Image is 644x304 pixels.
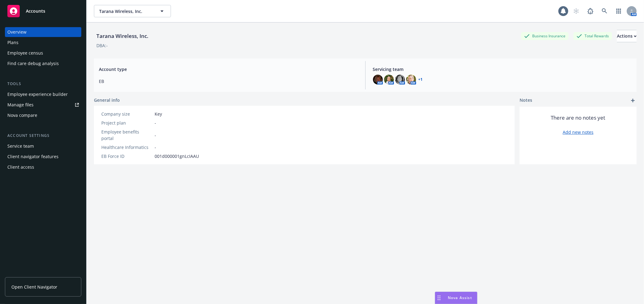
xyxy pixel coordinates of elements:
div: Employee census [7,48,43,58]
span: Open Client Navigator [11,284,57,290]
div: Overview [7,27,26,37]
div: Employee benefits portal [101,129,152,142]
div: Total Rewards [573,32,612,40]
span: Nova Assist [448,295,472,300]
span: Notes [520,97,532,104]
span: Tarana Wireless, Inc. [99,8,152,14]
div: Healthcare Informatics [101,144,152,150]
div: Manage files [7,100,34,110]
div: Plans [7,38,18,47]
a: Client access [5,162,81,172]
span: 001d000001gnLcIAAU [155,153,199,159]
a: add [629,97,637,104]
div: Find care debug analysis [7,59,59,68]
div: Service team [7,141,34,151]
button: Nova Assist [435,292,477,304]
span: General info [94,97,120,103]
div: DBA: - [96,42,108,49]
div: Project plan [101,120,152,126]
a: Report a Bug [584,5,597,17]
a: Manage files [5,100,81,110]
button: Actions [617,30,637,42]
div: Business Insurance [521,32,569,40]
a: Switch app [613,5,625,17]
div: EB Force ID [101,153,152,159]
a: Plans [5,38,81,47]
div: Account settings [5,133,81,139]
span: EB [99,78,358,84]
span: There are no notes yet [551,114,606,121]
span: Key [155,111,162,117]
div: Tools [5,81,81,87]
div: Tarana Wireless, Inc. [94,32,151,40]
span: - [155,144,156,150]
a: Nova compare [5,110,81,120]
div: Drag to move [435,292,443,304]
a: Overview [5,27,81,37]
img: photo [373,75,383,84]
img: photo [395,75,405,84]
a: Add new notes [563,129,593,135]
div: Nova compare [7,110,37,120]
div: Company size [101,111,152,117]
div: Employee experience builder [7,89,68,99]
a: Accounts [5,2,81,20]
span: - [155,120,156,126]
span: - [155,132,156,138]
a: Employee census [5,48,81,58]
span: Account type [99,66,358,72]
a: +1 [419,78,423,81]
button: Tarana Wireless, Inc. [94,5,171,17]
div: Actions [617,30,637,42]
a: Start snowing [570,5,582,17]
img: photo [406,75,416,84]
a: Client navigator features [5,152,81,162]
div: Client navigator features [7,152,59,162]
span: Servicing team [373,66,632,72]
img: photo [384,75,394,84]
div: Client access [7,162,34,172]
a: Search [598,5,611,17]
a: Employee experience builder [5,89,81,99]
span: Accounts [26,9,45,14]
a: Service team [5,141,81,151]
a: Find care debug analysis [5,59,81,68]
